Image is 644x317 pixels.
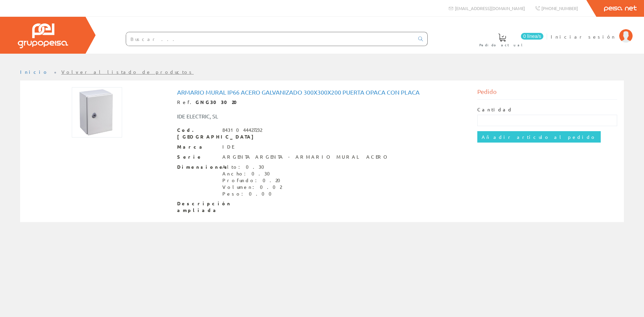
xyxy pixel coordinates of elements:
[222,191,284,197] div: Peso: 0.00
[222,184,284,191] div: Volumen: 0.02
[61,69,194,75] a: Volver al listado de productos
[222,144,234,150] div: IDE
[477,87,618,100] div: Pedido
[177,127,217,140] span: Cod. [GEOGRAPHIC_DATA]
[477,106,513,113] label: Cantidad
[20,69,49,75] a: Inicio
[222,127,262,134] div: 8431044427232
[196,99,241,105] strong: GNG303020
[177,99,467,106] div: Ref.
[521,33,543,40] span: 0 línea/s
[177,89,467,96] h1: ARMARIO MURAL IP66 ACERO GALVANIZADO 300x300x200 PUERTA OPACA CON PLACA
[222,177,284,184] div: Profundo: 0.20
[222,154,389,160] div: ARGENTA ARGENTA - ARMARIO MURAL ACERO
[479,42,525,48] span: Pedido actual
[172,112,347,120] div: IDE ELECTRIC, SL
[541,5,578,11] span: [PHONE_NUMBER]
[455,5,525,11] span: [EMAIL_ADDRESS][DOMAIN_NAME]
[551,33,616,40] span: Iniciar sesión
[222,164,284,170] div: Alto: 0.30
[551,28,633,34] a: Iniciar sesión
[177,154,217,160] span: Serie
[177,164,217,170] span: Dimensiones
[18,23,68,48] img: Grupo Peisa
[126,32,414,46] input: Buscar ...
[72,87,122,138] img: Foto artículo ARMARIO MURAL IP66 ACERO GALVANIZADO 300x300x200 PUERTA OPACA CON PLACA (150x150)
[177,200,217,214] span: Descripción ampliada
[177,144,217,150] span: Marca
[222,170,284,177] div: Ancho: 0.30
[477,131,601,143] input: Añadir artículo al pedido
